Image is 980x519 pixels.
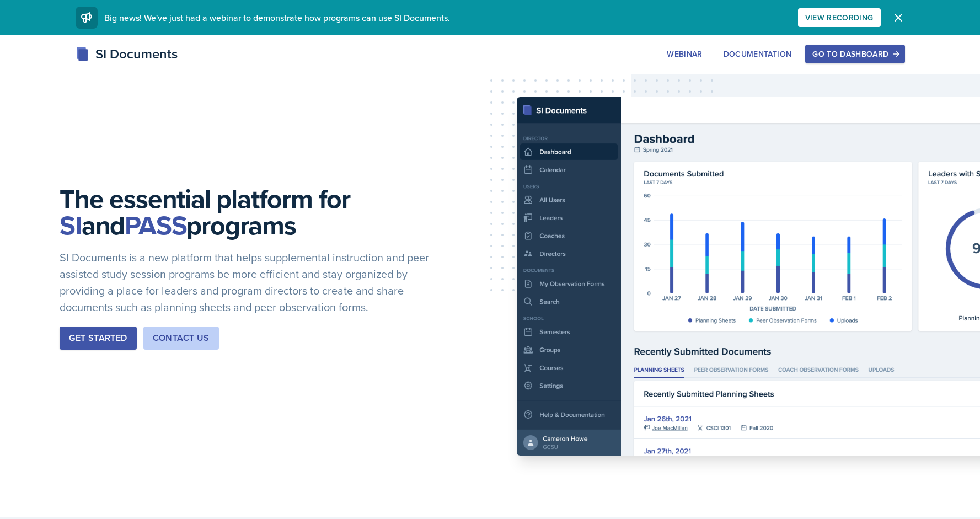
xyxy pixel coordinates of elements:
button: Contact Us [143,327,219,350]
div: Go to Dashboard [812,50,897,58]
div: Contact Us [153,331,210,345]
button: Webinar [660,45,709,63]
button: Go to Dashboard [805,45,904,63]
div: SI Documents [76,44,178,64]
button: View Recording [798,8,881,27]
button: Get Started [60,327,136,350]
div: Documentation [724,50,792,58]
div: Get Started [69,331,127,345]
button: Documentation [716,45,799,63]
div: Webinar [667,50,702,58]
span: Big news! We've just had a webinar to demonstrate how programs can use SI Documents. [104,12,450,24]
div: View Recording [805,13,874,22]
